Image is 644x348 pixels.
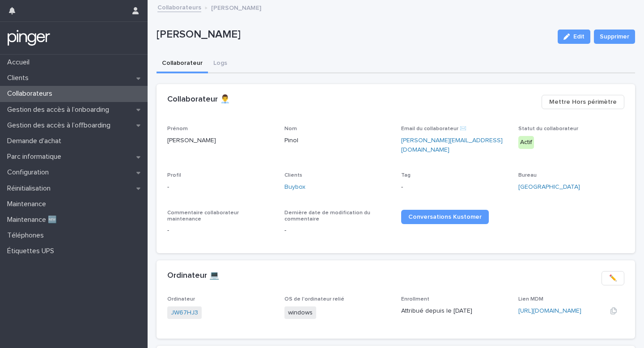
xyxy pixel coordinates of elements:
[401,306,508,316] p: Attribué depuis le [DATE]
[4,184,58,193] p: Réinitialisation
[284,226,391,235] p: -
[167,126,188,132] span: Prénom
[573,34,585,40] span: Edit
[602,271,624,285] button: ✏️
[167,182,274,192] p: -
[4,200,53,208] p: Maintenance
[167,271,219,281] h2: Ordinateur 💻
[284,136,391,145] p: Pinol
[157,28,551,41] p: [PERSON_NAME]
[284,173,302,178] span: Clients
[4,247,61,255] p: Étiquettes UPS
[167,173,181,178] span: Profil
[4,137,68,145] p: Demande d'achat
[4,106,116,114] p: Gestion des accès à l’onboarding
[171,308,198,318] a: JW67HJ3
[284,182,305,192] a: Buybox
[401,173,411,178] span: Tag
[4,231,51,240] p: Téléphones
[284,306,316,319] span: windows
[594,30,635,44] button: Supprimer
[4,121,118,130] p: Gestion des accès à l’offboarding
[401,126,466,132] span: Email du collaborateur ✉️
[518,182,580,192] a: [GEOGRAPHIC_DATA]
[518,136,534,149] div: Actif
[600,32,629,41] span: Supprimer
[4,153,68,161] p: Parc informatique
[549,98,617,106] span: Mettre Hors périmètre
[284,210,370,222] span: Dernière date de modification du commentaire
[401,210,489,224] a: Conversations Kustomer
[167,226,274,235] p: -
[167,210,239,222] span: Commentaire collaborateur maintenance
[284,297,344,302] span: OS de l'ordinateur relié
[4,58,37,67] p: Accueil
[518,308,581,314] a: [URL][DOMAIN_NAME]
[4,89,59,98] p: Collaborateurs
[167,297,195,302] span: Ordinateur
[4,74,36,82] p: Clients
[401,137,503,153] a: [PERSON_NAME][EMAIL_ADDRESS][DOMAIN_NAME]
[518,173,537,178] span: Bureau
[211,2,261,12] p: [PERSON_NAME]
[284,126,297,132] span: Nom
[167,136,274,145] p: [PERSON_NAME]
[4,216,64,224] p: Maintenance 🆕
[167,95,230,105] h2: Collaborateur 👨‍💼
[408,214,482,220] span: Conversations Kustomer
[401,182,508,192] p: -
[7,29,51,47] img: mTgBEunGTSyRkCgitkcU
[401,297,429,302] span: Enrollment
[157,2,201,12] a: Collaborateurs
[518,297,543,302] span: Lien MDM
[157,55,208,73] button: Collaborateur
[518,126,578,132] span: Statut du collaborateur
[208,55,233,73] button: Logs
[558,30,590,44] button: Edit
[609,274,617,283] span: ✏️
[542,95,624,109] button: Mettre Hors périmètre
[4,168,56,177] p: Configuration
